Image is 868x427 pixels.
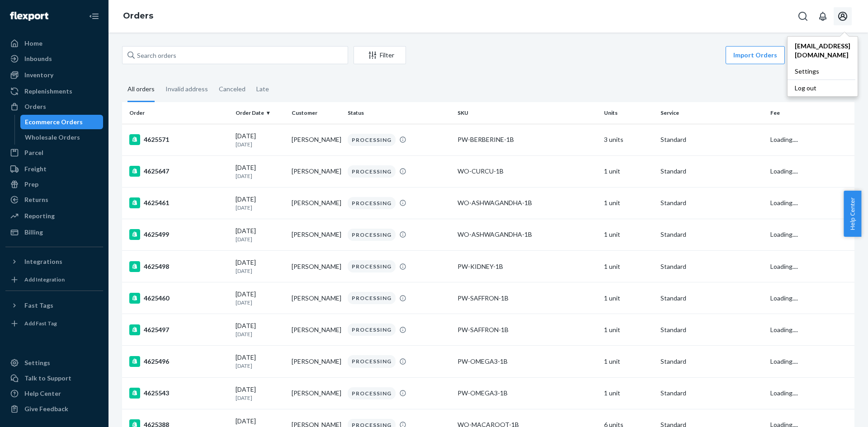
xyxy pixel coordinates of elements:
[458,262,597,271] div: PW-KIDNEY-1B
[348,387,396,399] div: PROCESSING
[288,219,344,250] td: [PERSON_NAME]
[24,374,71,383] div: Talk to Support
[129,293,228,304] div: 4625460
[20,115,104,129] a: Ecommerce Orders
[454,102,600,124] th: SKU
[236,195,284,211] div: [DATE]
[232,102,288,124] th: Order Date
[458,325,597,334] div: PW-SAFFRON-1B
[660,357,763,366] p: Standard
[458,357,597,366] div: PW-OMEGA3-1B
[129,166,228,177] div: 4625647
[116,3,160,29] ol: breadcrumbs
[236,330,284,338] p: [DATE]
[24,228,43,237] div: Billing
[24,164,47,174] div: Freight
[5,225,103,239] a: Billing
[129,134,228,145] div: 4625571
[24,404,68,413] div: Give Feedback
[5,36,103,51] a: Home
[660,230,763,239] p: Standard
[5,254,103,269] button: Integrations
[5,177,103,192] a: Prep
[236,235,284,243] p: [DATE]
[788,63,858,80] a: Settings
[5,162,103,176] a: Freight
[788,38,858,63] a: [EMAIL_ADDRESS][DOMAIN_NAME]
[458,294,597,303] div: PW-SAFFRON-1B
[288,314,344,346] td: [PERSON_NAME]
[344,102,454,124] th: Status
[600,377,656,409] td: 1 unit
[660,325,763,334] p: Standard
[600,346,656,377] td: 1 unit
[348,292,396,304] div: PROCESSING
[5,371,103,385] a: Talk to Support
[600,219,656,250] td: 1 unit
[600,187,656,219] td: 1 unit
[5,99,103,114] a: Orders
[25,133,80,142] div: Wholesale Orders
[129,261,228,272] div: 4625498
[25,117,83,127] div: Ecommerce Orders
[660,262,763,271] p: Standard
[236,353,284,370] div: [DATE]
[5,52,103,66] a: Inbounds
[788,80,855,96] button: Log out
[767,346,854,377] td: Loading....
[24,54,52,63] div: Inbounds
[122,46,348,64] input: Search orders
[236,131,284,148] div: [DATE]
[726,46,785,64] button: Import Orders
[767,314,854,346] td: Loading....
[24,70,53,80] div: Inventory
[600,251,656,282] td: 1 unit
[348,229,396,241] div: PROCESSING
[767,155,854,187] td: Loading....
[767,102,854,124] th: Fee
[24,87,72,96] div: Replenishments
[288,282,344,314] td: [PERSON_NAME]
[767,251,854,282] td: Loading....
[767,187,854,219] td: Loading....
[129,388,228,399] div: 4625543
[600,155,656,187] td: 1 unit
[122,102,232,124] th: Order
[288,377,344,409] td: [PERSON_NAME]
[236,141,284,148] p: [DATE]
[5,209,103,223] a: Reporting
[657,102,767,124] th: Service
[236,290,284,306] div: [DATE]
[236,394,284,402] p: [DATE]
[236,258,284,275] div: [DATE]
[236,172,284,180] p: [DATE]
[767,282,854,314] td: Loading....
[20,130,104,145] a: Wholesale Orders
[458,389,597,398] div: PW-OMEGA3-1B
[600,102,656,124] th: Units
[129,229,228,240] div: 4625499
[5,402,103,416] button: Give Feedback
[24,276,65,283] div: Add Integration
[24,301,53,310] div: Fast Tags
[458,198,597,207] div: WO-ASHWAGANDHA-1B
[767,377,854,409] td: Loading....
[10,12,48,21] img: Flexport logo
[24,39,42,48] div: Home
[348,260,396,272] div: PROCESSING
[660,389,763,398] p: Standard
[165,77,208,101] div: Invalid address
[292,109,340,117] div: Customer
[127,77,155,102] div: All orders
[129,324,228,335] div: 4625497
[5,145,103,160] a: Parcel
[834,7,852,25] button: Open account menu
[767,124,854,155] td: Loading....
[767,219,854,250] td: Loading....
[288,346,344,377] td: [PERSON_NAME]
[129,356,228,367] div: 4625496
[24,102,46,111] div: Orders
[844,191,861,237] button: Help Center
[5,316,103,331] a: Add Fast Tag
